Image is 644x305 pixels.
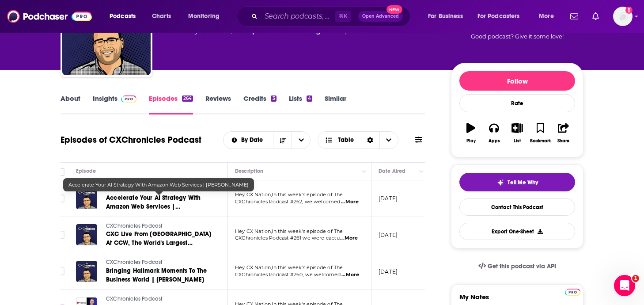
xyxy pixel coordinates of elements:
[325,94,346,114] a: Similar
[459,117,482,149] button: Play
[318,131,398,149] h2: Choose View
[506,117,529,149] button: List
[341,271,359,278] span: ...More
[471,33,564,40] span: Good podcast? Give it some love!
[533,9,565,23] button: open menu
[271,95,276,102] div: 3
[273,132,292,149] button: Sort Direction
[459,223,575,240] button: Export One-Sheet
[341,198,359,206] span: ...More
[61,134,201,145] h1: Episodes of CXChronicles Podcast
[489,138,500,144] div: Apps
[106,259,212,267] a: CXChronicles Podcast
[152,10,171,23] span: Charts
[241,137,266,143] span: By Date
[530,138,551,144] div: Bookmark
[508,179,538,186] span: Tell Me Why
[106,222,212,230] a: CXChronicles Podcast
[235,235,340,241] span: CXChronicles Podcast #261 we were captu
[497,179,504,186] img: tell me why sparkle
[359,166,369,177] button: Column Actions
[57,194,64,202] span: Toggle select row
[307,95,312,102] div: 4
[471,255,563,277] a: Get this podcast via API
[106,223,162,229] span: CXChronicles Podcast
[235,228,343,234] span: Hey CX Nation,In this week's episode of The
[614,275,635,296] iframe: Intercom live chat
[224,137,273,143] button: open menu
[106,267,207,283] span: Bringing Hallmark Moments To The Business World | [PERSON_NAME]
[243,94,276,114] a: Credits3
[565,289,580,296] img: Podchaser Pro
[106,194,201,219] span: Accelerate Your AI Strategy With Amazon Web Services | [PERSON_NAME]
[68,182,249,188] span: Accelerate Your AI Strategy With Amazon Web Services | [PERSON_NAME]
[106,194,212,211] a: Accelerate Your AI Strategy With Amazon Web Services | [PERSON_NAME]
[121,95,136,103] img: Podchaser Pro
[292,132,310,149] button: open menu
[529,117,552,149] button: Bookmark
[76,166,96,176] div: Episode
[289,94,312,114] a: Lists4
[472,9,533,23] button: open menu
[386,5,402,14] span: New
[7,8,92,25] img: Podchaser - Follow, Share and Rate Podcasts
[106,296,162,302] span: CXChronicles Podcast
[613,7,633,26] button: Show profile menu
[477,10,520,23] span: For Podcasters
[379,268,398,275] p: [DATE]
[613,7,633,26] img: User Profile
[422,9,474,23] button: open menu
[106,230,211,255] span: CXC Live From [GEOGRAPHIC_DATA] At CCW, The World's Largest Customer Contact Event
[110,10,136,23] span: Podcasts
[625,7,633,14] svg: Add a profile image
[106,186,162,192] span: CXChronicles Podcast
[235,198,341,205] span: CXChronicles Podcast #262, we welcomed
[93,94,136,114] a: InsightsPodchaser Pro
[106,267,212,284] a: Bringing Hallmark Moments To The Business World | [PERSON_NAME]
[567,9,582,24] a: Show notifications dropdown
[466,138,476,144] div: Play
[428,10,463,23] span: For Business
[565,287,580,296] a: Pro website
[223,131,311,149] h2: Choose List sort
[188,10,220,23] span: Monitoring
[149,94,193,114] a: Episodes264
[379,166,405,176] div: Date Aired
[182,9,231,23] button: open menu
[106,259,162,265] span: CXChronicles Podcast
[361,132,379,149] div: Sort Direction
[379,231,398,239] p: [DATE]
[514,138,521,144] div: List
[182,95,193,102] div: 264
[459,71,575,91] button: Follow
[235,166,263,176] div: Description
[103,9,147,23] button: open menu
[106,295,212,303] a: CXChronicles Podcast
[106,230,212,248] a: CXC Live From [GEOGRAPHIC_DATA] At CCW, The World's Largest Customer Contact Event
[552,117,575,149] button: Share
[338,137,354,143] span: Table
[340,235,358,242] span: ...More
[557,138,569,144] div: Share
[57,231,64,239] span: Toggle select row
[362,14,399,19] span: Open Advanced
[482,117,505,149] button: Apps
[416,166,427,177] button: Column Actions
[205,94,231,114] a: Reviews
[459,173,575,191] button: tell me why sparkleTell Me Why
[261,9,335,23] input: Search podcasts, credits, & more...
[379,194,398,202] p: [DATE]
[632,275,639,282] span: 1
[459,198,575,216] a: Contact This Podcast
[146,9,176,23] a: Charts
[589,9,602,24] a: Show notifications dropdown
[539,10,554,23] span: More
[358,11,403,22] button: Open AdvancedNew
[235,264,343,271] span: Hey CX Nation,In this week's episode of The
[459,94,575,112] div: Rate
[235,191,343,198] span: Hey CX Nation,In this week's episode of The
[235,271,341,278] span: CXChronicles Podcast #260, we welcomed
[57,267,64,275] span: Toggle select row
[613,7,633,26] span: Logged in as hsmelter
